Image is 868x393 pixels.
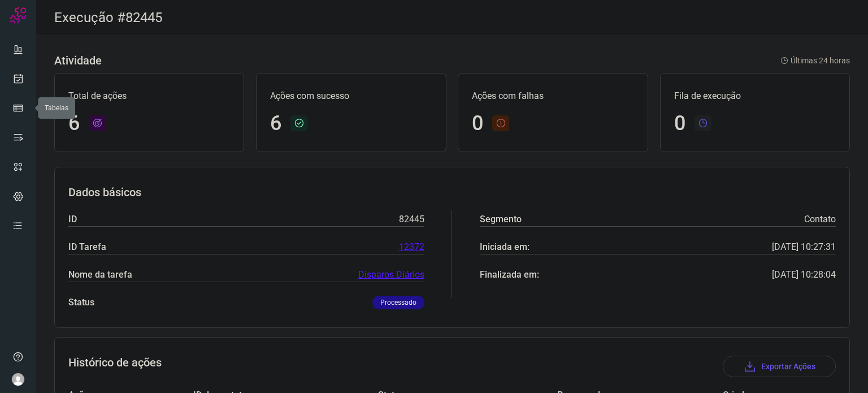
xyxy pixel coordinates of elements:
[11,373,25,386] img: avatar-user-boy.jpg
[270,89,432,103] p: Ações com sucesso
[480,268,539,282] p: Finalizada em:
[472,111,483,136] h1: 0
[723,356,836,377] button: Exportar Ações
[399,240,424,254] a: 12372
[68,89,230,103] p: Total de ações
[480,213,522,226] p: Segmento
[772,268,836,282] p: [DATE] 10:28:04
[45,104,68,112] span: Tabelas
[68,111,80,136] h1: 6
[68,240,106,254] p: ID Tarefa
[780,55,850,67] p: Últimas 24 horas
[674,89,836,103] p: Fila de execução
[270,111,281,136] h1: 6
[10,7,27,24] img: Logo
[772,240,836,254] p: [DATE] 10:27:31
[68,213,77,226] p: ID
[54,54,102,67] h3: Atividade
[68,185,836,199] h3: Dados básicos
[358,268,424,282] a: Disparos Diários
[372,296,424,309] p: Processado
[54,10,162,26] h2: Execução #82445
[804,213,836,226] p: Contato
[480,240,530,254] p: Iniciada em:
[68,296,94,309] p: Status
[399,213,424,226] p: 82445
[472,89,633,103] p: Ações com falhas
[68,356,162,377] h3: Histórico de ações
[674,111,685,136] h1: 0
[68,268,132,282] p: Nome da tarefa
